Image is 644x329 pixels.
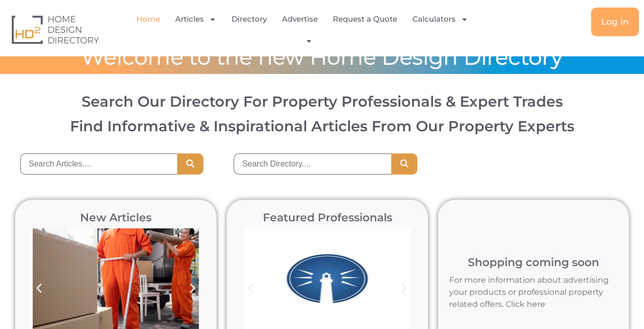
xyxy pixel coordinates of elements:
[132,8,480,51] nav: Menu
[177,153,203,175] button: Search
[333,8,397,31] a: Request a Quote
[234,153,391,175] input: Search Directory....
[28,277,50,300] div: Previous slide
[412,8,468,31] a: Calculators
[136,8,160,31] a: Home
[28,212,204,223] h2: New Articles
[591,8,639,36] a: Log in
[601,18,629,26] span: Log in
[239,277,262,300] div: Previous slide
[175,8,217,31] a: Articles
[391,153,417,175] button: Search
[16,119,627,133] h3: Find Informative & Inspirational Articles From Our Property Experts
[282,8,318,31] a: Advertise
[393,277,415,300] div: Next slide
[16,94,627,109] h2: Search Our Directory For Property Professionals & Expert Trades
[20,153,177,175] input: Search Articles....
[239,212,415,223] h2: Featured Professionals
[232,8,267,31] a: Directory
[181,277,204,300] div: Next slide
